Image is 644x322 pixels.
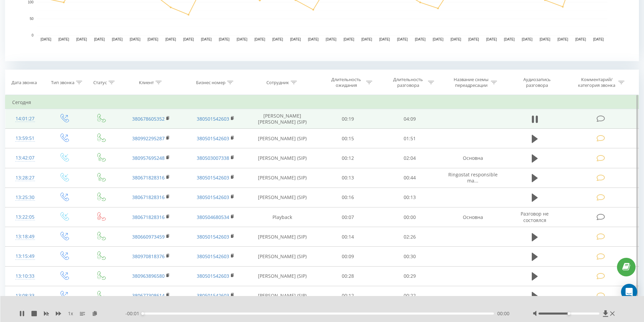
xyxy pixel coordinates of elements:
text: [DATE] [343,38,354,41]
td: 00:12 [317,148,379,168]
td: [PERSON_NAME] (SIP) [248,129,317,148]
a: 380677308614 [132,292,165,299]
a: 380504680534 [197,214,229,220]
text: [DATE] [308,38,319,41]
a: 380501542603 [197,292,229,299]
td: 00:22 [379,286,441,305]
td: Основна [440,148,505,168]
div: Тип звонка [51,80,74,85]
div: Длительность разговора [390,77,426,88]
td: 04:09 [379,109,441,129]
text: [DATE] [94,38,105,41]
td: 00:14 [317,227,379,247]
td: Основна [440,207,505,227]
a: 380678605352 [132,116,165,122]
a: 380671828316 [132,214,165,220]
text: [DATE] [575,38,586,41]
text: 0 [31,33,33,37]
text: [DATE] [237,38,247,41]
a: 380992295287 [132,135,165,142]
div: Бизнес номер [196,80,225,85]
div: 13:22:05 [12,210,38,224]
td: 00:13 [317,168,379,188]
td: 00:19 [317,109,379,129]
text: [DATE] [433,38,444,41]
div: 14:01:27 [12,112,38,125]
td: [PERSON_NAME] (SIP) [248,188,317,207]
td: Playback [248,207,317,227]
a: 380970818376 [132,253,165,259]
div: 13:15:49 [12,250,38,263]
a: 380501542603 [197,116,229,122]
text: [DATE] [361,38,372,41]
div: Дата звонка [11,80,37,85]
a: 380501542603 [197,253,229,259]
text: [DATE] [522,38,533,41]
a: 380501542603 [197,194,229,200]
text: [DATE] [272,38,283,41]
text: [DATE] [504,38,515,41]
a: 380963896580 [132,273,165,279]
a: 380503007338 [197,155,229,161]
td: 00:16 [317,188,379,207]
td: 02:04 [379,148,441,168]
div: Сотрудник [266,80,289,85]
td: 00:30 [379,247,441,266]
a: 380501542603 [197,135,229,142]
text: [DATE] [486,38,497,41]
td: 00:07 [317,207,379,227]
span: 00:00 [497,310,509,317]
text: [DATE] [468,38,479,41]
td: [PERSON_NAME] [PERSON_NAME] (SIP) [248,109,317,129]
div: 13:25:30 [12,191,38,204]
td: 00:29 [379,266,441,286]
div: 13:10:33 [12,270,38,283]
span: - 00:01 [125,310,143,317]
text: [DATE] [540,38,550,41]
div: Комментарий/категория звонка [577,77,617,88]
td: 00:09 [317,247,379,266]
div: 13:08:33 [12,289,38,302]
text: 100 [28,0,33,4]
text: [DATE] [201,38,212,41]
td: 00:15 [317,129,379,148]
span: Ringostat responsible ma... [448,171,498,184]
text: [DATE] [112,38,123,41]
td: [PERSON_NAME] (SIP) [248,266,317,286]
td: 00:13 [379,188,441,207]
a: 380501542603 [197,174,229,181]
div: Название схемы переадресации [453,77,489,88]
span: Разговор не состоялся [521,210,549,223]
div: 13:28:27 [12,171,38,184]
div: 13:18:49 [12,230,38,243]
text: [DATE] [255,38,265,41]
text: [DATE] [326,38,337,41]
div: Open Intercom Messenger [621,284,637,300]
text: [DATE] [58,38,69,41]
td: 00:44 [379,168,441,188]
td: [PERSON_NAME] (SIP) [248,168,317,188]
a: 380501542603 [197,233,229,240]
td: [PERSON_NAME] (SIP) [248,227,317,247]
text: 50 [30,17,34,21]
div: 13:59:51 [12,132,38,145]
a: 380671828316 [132,174,165,181]
text: [DATE] [130,38,141,41]
div: Аудиозапись разговора [515,77,559,88]
text: [DATE] [183,38,194,41]
a: 380671828316 [132,194,165,200]
text: [DATE] [397,38,408,41]
div: Длительность ожидания [328,77,364,88]
a: 380957695248 [132,155,165,161]
div: 13:42:07 [12,151,38,165]
td: [PERSON_NAME] (SIP) [248,286,317,305]
td: 02:26 [379,227,441,247]
td: Сегодня [5,96,639,109]
text: [DATE] [76,38,87,41]
text: [DATE] [290,38,301,41]
text: [DATE] [415,38,426,41]
text: [DATE] [165,38,176,41]
text: [DATE] [41,38,51,41]
text: [DATE] [451,38,461,41]
div: Статус [93,80,107,85]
